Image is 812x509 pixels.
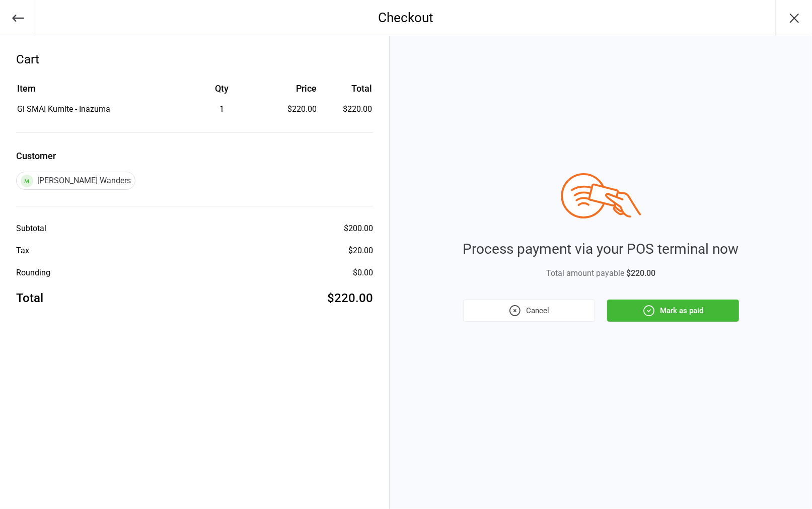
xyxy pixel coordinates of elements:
[263,103,317,115] div: $220.00
[344,223,373,235] div: $200.00
[321,103,372,115] td: $220.00
[353,267,373,279] div: $0.00
[16,289,43,307] div: Total
[463,239,739,260] div: Process payment via your POS terminal now
[16,267,50,279] div: Rounding
[607,300,739,322] button: Mark as paid
[263,82,317,95] div: Price
[182,82,262,102] th: Qty
[463,267,739,279] div: Total amount payable
[17,104,110,114] span: Gi SMAI Kumite - Inazuma
[16,172,135,190] div: [PERSON_NAME] Wanders
[16,245,29,257] div: Tax
[321,82,372,102] th: Total
[626,268,655,278] span: $220.00
[16,223,46,235] div: Subtotal
[16,50,373,68] div: Cart
[16,149,373,163] label: Customer
[348,245,373,257] div: $20.00
[182,103,262,115] div: 1
[17,82,181,102] th: Item
[327,289,373,307] div: $220.00
[463,300,595,322] button: Cancel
